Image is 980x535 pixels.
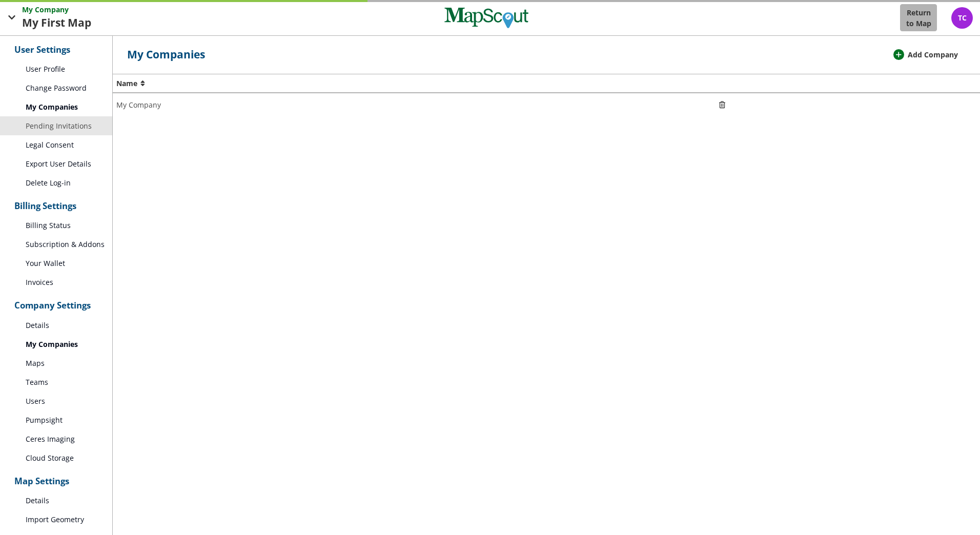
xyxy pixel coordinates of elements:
span: My Company [116,100,161,110]
p: Return [907,7,931,18]
span: Map [68,15,91,31]
span: Add Company [908,49,958,60]
button: Return to Map [900,4,937,31]
span: TC [958,13,967,23]
span: My Company [22,4,71,15]
img: MapScout [443,4,529,32]
p: to Map [906,18,931,29]
button: Add Company [889,47,966,63]
span: Name [116,78,137,89]
span: My Companies [127,47,205,63]
span: My First [22,15,68,31]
